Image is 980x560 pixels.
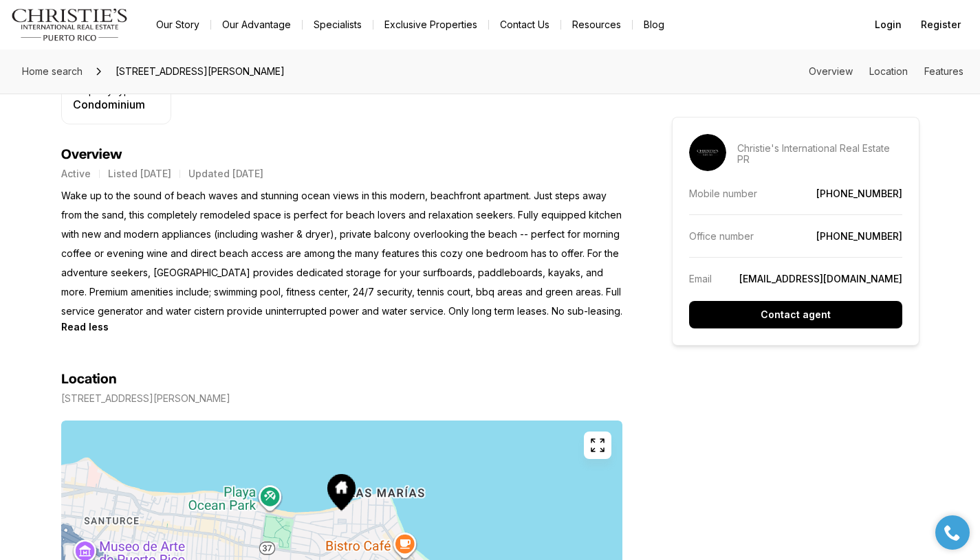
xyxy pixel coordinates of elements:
span: Register [921,19,961,30]
h4: Location [61,371,117,388]
p: Wake up to the sound of beach waves and stunning ocean views in this modern, beachfront apartment... [61,186,622,321]
a: [PHONE_NUMBER] [816,188,902,199]
p: Condominium [73,99,145,110]
a: Skip to: Overview [809,65,853,77]
button: Contact Us [489,15,560,34]
a: Resources [561,15,632,34]
p: Updated [DATE] [188,168,263,179]
img: logo [11,8,129,41]
a: Blog [633,15,675,34]
a: Skip to: Features [924,65,963,77]
p: Contact agent [761,309,831,320]
p: Christie's International Real Estate PR [737,143,902,165]
a: Skip to: Location [869,65,908,77]
button: Read less [61,321,109,333]
p: Active [61,168,91,179]
a: [EMAIL_ADDRESS][DOMAIN_NAME] [739,273,902,284]
a: Home search [17,60,88,82]
span: Login [875,19,902,30]
a: Our Advantage [211,15,302,34]
span: [STREET_ADDRESS][PERSON_NAME] [110,60,290,82]
nav: Page section menu [809,66,963,77]
button: Register [913,11,969,38]
p: [STREET_ADDRESS][PERSON_NAME] [61,393,230,404]
p: Listed [DATE] [108,168,171,179]
a: [PHONE_NUMBER] [816,230,902,242]
p: Mobile number [689,188,757,199]
p: Email [689,273,712,284]
a: Exclusive Properties [373,15,488,34]
h4: Overview [61,146,622,163]
a: Our Story [145,15,210,34]
p: Office number [689,230,754,242]
span: Home search [22,65,83,77]
button: Contact agent [689,301,902,328]
button: Login [867,11,910,38]
a: Specialists [303,15,373,34]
